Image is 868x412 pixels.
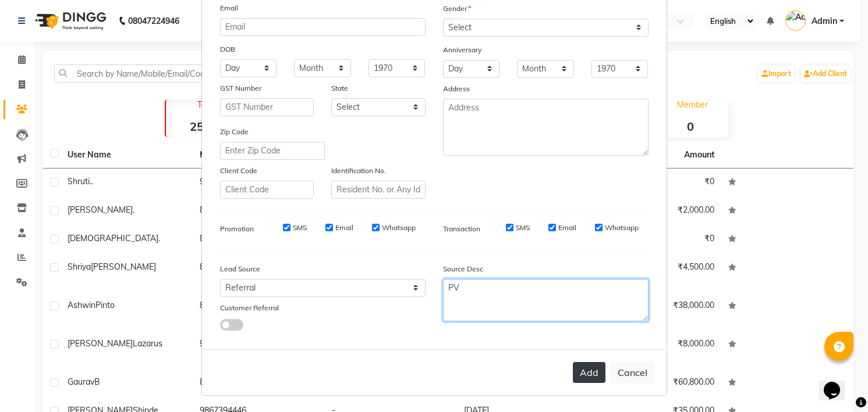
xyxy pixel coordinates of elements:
label: Email [558,223,576,233]
label: Zip Code [220,127,249,137]
label: GST Number [220,83,261,94]
label: Promotion [220,224,254,234]
label: SMS [293,223,307,233]
label: Email [220,3,238,13]
input: Email [220,18,426,36]
input: Client Code [220,181,314,199]
label: Address [443,84,470,94]
label: Transaction [443,224,480,234]
label: SMS [516,223,530,233]
label: Source Desc [443,264,483,274]
label: Client Code [220,166,257,176]
label: Whatsapp [382,223,416,233]
label: Gender [443,3,471,14]
input: Enter Zip Code [220,142,325,160]
label: Anniversary [443,45,481,55]
input: GST Number [220,98,314,116]
label: Whatsapp [605,223,639,233]
button: Add [573,362,605,383]
label: DOB [220,44,235,55]
label: Customer Referral [220,303,279,313]
iframe: chat widget [819,366,856,400]
label: Identification No. [331,166,386,176]
label: Lead Source [220,264,260,274]
label: State [331,83,348,94]
label: Email [335,223,353,233]
button: Cancel [610,361,655,384]
input: Resident No. or Any Id [331,181,426,199]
